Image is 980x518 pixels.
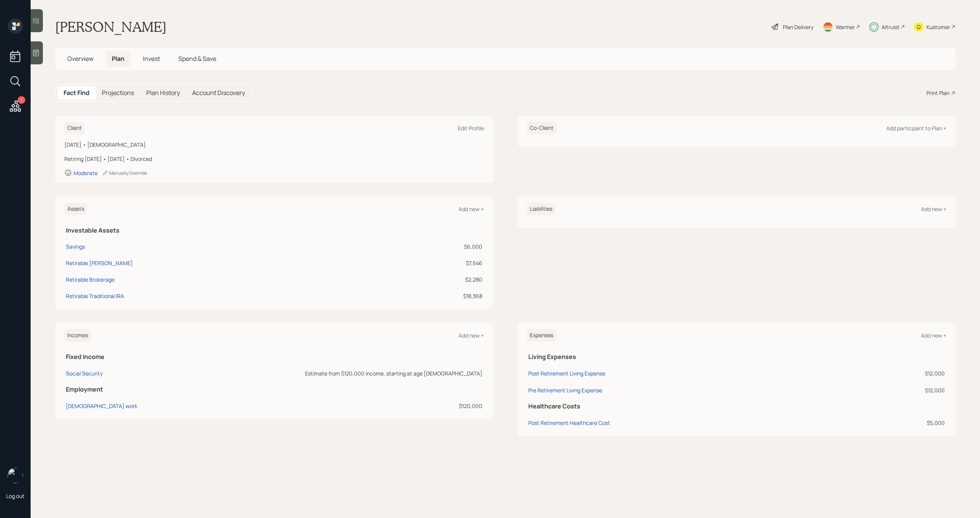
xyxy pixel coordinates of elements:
[459,205,484,213] div: Add new +
[926,23,950,31] div: Kustomer
[146,89,180,97] h5: Plan History
[836,23,855,31] div: Warmer
[921,332,946,339] div: Add new +
[66,275,114,284] div: Retirable Brokerage
[18,96,25,104] div: 1
[528,353,945,361] h5: Living Expenses
[64,141,484,149] div: [DATE] • [DEMOGRAPHIC_DATA]
[384,259,482,267] div: $7,546
[189,369,482,377] div: Estimate from $120,000 income, starting at age [DEMOGRAPHIC_DATA]
[528,370,605,377] div: Post Retirement Living Expense
[66,227,482,234] h5: Investable Assets
[66,370,103,377] div: Social Security
[66,386,482,393] h5: Employment
[882,23,900,31] div: Altruist
[528,403,945,410] h5: Healthcare Costs
[859,386,945,394] div: $12,000
[926,89,949,97] div: Print Plan
[66,353,482,361] h5: Fixed Income
[527,122,557,134] h6: Co-Client
[66,292,124,300] div: Retirable Traditional IRA
[384,275,482,284] div: $2,280
[66,259,133,267] div: Retirable [PERSON_NAME]
[528,387,602,394] div: Pre Retirement Living Expense
[64,329,91,342] h6: Incomes
[6,492,24,500] div: Log out
[458,125,484,132] div: Edit Profile
[189,402,482,410] div: $120,000
[527,329,556,342] h6: Expenses
[55,18,167,35] h1: [PERSON_NAME]
[459,332,484,339] div: Add new +
[8,468,23,483] img: michael-russo-headshot.png
[66,243,85,251] div: Savings
[64,122,85,134] h6: Client
[102,170,147,176] div: Manually Override
[64,89,90,97] h5: Fact Find
[178,54,216,63] span: Spend & Save
[783,23,813,31] div: Plan Delivery
[384,292,482,300] div: $18,368
[384,243,482,251] div: $6,000
[859,369,945,377] div: $12,000
[73,169,98,177] div: Moderate
[527,203,555,215] h6: Liabilities
[859,419,945,427] div: $5,000
[64,203,87,215] h6: Assets
[886,125,946,132] div: Add participant to Plan +
[192,89,245,97] h5: Account Discovery
[143,54,160,63] span: Invest
[66,402,137,410] div: [DEMOGRAPHIC_DATA] work
[112,54,124,63] span: Plan
[528,419,610,426] div: Post Retirement Healthcare Cost
[64,155,484,163] div: Retiring [DATE] • [DATE] • Divorced
[921,205,946,213] div: Add new +
[102,89,134,97] h5: Projections
[67,54,93,63] span: Overview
